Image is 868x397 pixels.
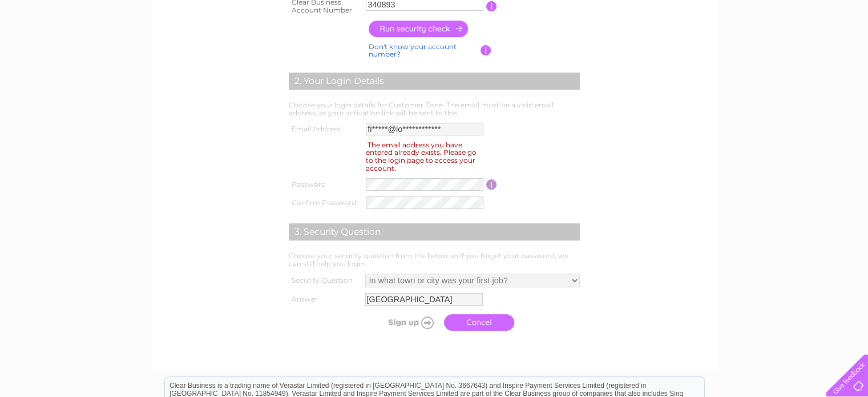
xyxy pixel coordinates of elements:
[833,49,861,57] a: Contact
[708,49,730,57] a: Water
[286,175,364,194] th: Password
[286,249,583,271] td: Choose your security question from the below so if you forget your password, we can still help yo...
[286,194,364,212] th: Confirm Password
[769,49,803,57] a: Telecoms
[486,1,497,11] input: Information
[368,314,438,330] input: Submit
[286,271,362,290] th: Security Question
[30,30,88,65] img: logo.png
[165,6,704,55] div: Clear Business is a trading name of Verastar Limited (registered in [GEOGRAPHIC_DATA] No. 3667643...
[289,223,580,240] div: 3. Security Question
[810,49,826,57] a: Blog
[289,73,580,90] div: 2. Your Login Details
[286,98,583,120] td: Choose your login details for Customer Zone. The email must be a valid email address, as your act...
[286,120,364,138] th: Email Address
[737,49,762,57] a: Energy
[486,179,497,190] input: Information
[366,139,477,174] div: The email address you have entered already exists. Please go to the login page to access your acc...
[444,314,514,331] a: Cancel
[369,42,457,59] a: Don't know your account number?
[653,6,732,20] a: 0333 014 3131
[286,290,362,308] th: Answer
[481,45,491,55] input: Information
